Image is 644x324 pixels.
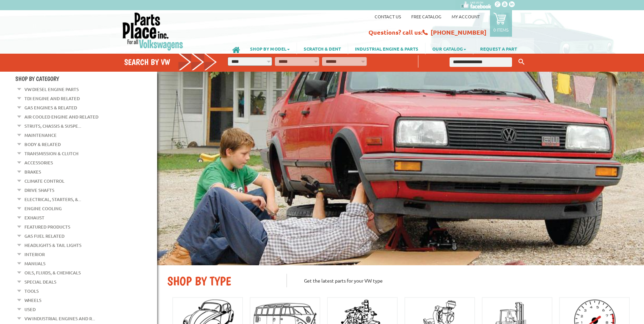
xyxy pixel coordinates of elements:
a: 0 items [490,10,512,37]
a: Body & Related [24,140,61,149]
a: Tools [24,287,39,295]
button: Keyword Search [516,56,527,68]
a: Electrical, Starters, &... [24,195,81,204]
a: Used [24,305,36,314]
img: First slide [900x500] [157,72,644,265]
a: TDI Engine and Related [24,94,80,103]
a: Maintenance [24,131,57,140]
a: Special Deals [24,277,56,286]
img: Parts Place Inc! [122,12,184,51]
a: Climate Control [24,177,64,185]
a: Oils, Fluids, & Chemicals [24,268,81,277]
a: Gas Fuel Related [24,232,64,240]
a: My Account [452,14,480,19]
a: Manuals [24,259,45,268]
a: SHOP BY MODEL [243,43,297,54]
a: SCRATCH & DENT [297,43,348,54]
a: Brakes [24,167,41,176]
h4: Search by VW [124,57,217,67]
p: 0 items [493,27,509,33]
h2: SHOP BY TYPE [167,274,276,288]
a: Accessories [24,158,53,167]
h4: Shop By Category [15,75,157,82]
a: Exhaust [24,213,44,222]
p: Get the latest parts for your VW type [286,274,634,287]
a: REQUEST A PART [473,43,524,54]
a: Struts, Chassis & Suspe... [24,122,81,130]
a: Gas Engines & Related [24,103,77,112]
a: Free Catalog [411,14,441,19]
a: VW Industrial Engines and R... [24,314,95,323]
a: VW Diesel Engine Parts [24,85,79,94]
a: Featured Products [24,222,70,231]
a: Headlights & Tail Lights [24,241,81,250]
a: Air Cooled Engine and Related [24,112,98,121]
a: Drive Shafts [24,186,54,195]
a: Interior [24,250,45,259]
a: Transmission & Clutch [24,149,78,158]
a: Contact us [375,14,401,19]
a: Wheels [24,296,41,305]
a: INDUSTRIAL ENGINE & PARTS [348,43,425,54]
a: OUR CATALOG [425,43,473,54]
a: Engine Cooling [24,204,62,213]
